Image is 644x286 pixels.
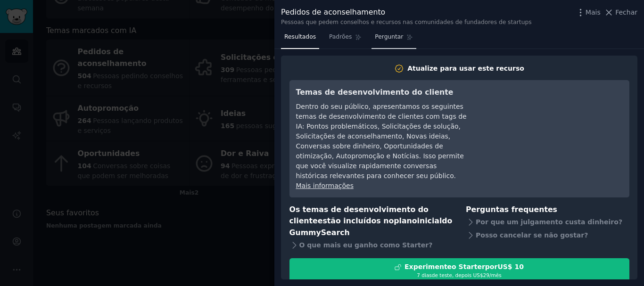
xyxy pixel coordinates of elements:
font: Experimente [405,263,452,270]
font: US$ 10 [497,263,524,270]
font: /mês [489,272,502,278]
font: Por que um julgamento custa dinheiro? [476,218,622,226]
font: Fechar [615,8,637,16]
font: Perguntar [375,33,403,40]
font: de teste, depois US$ [432,272,483,278]
button: Experimenteo StarterporUS$ 107 diasde teste, depois US$29/mês [289,258,629,282]
font: do GummySearch [289,216,453,237]
font: o Starter [452,263,485,270]
font: Temas de desenvolvimento do cliente [296,88,454,97]
button: Fechar [604,8,637,17]
font: Mais [586,8,601,16]
font: Posso cancelar se não gostar? [476,231,588,239]
font: o Starter [395,241,429,249]
font: Dentro do seu público, apresentamos os seguintes temas de desenvolvimento de clientes com tags de... [296,103,467,180]
font: plano [394,216,417,225]
a: Padrões [326,30,365,49]
a: Mais informações [296,182,354,189]
a: Resultados [281,30,319,49]
font: O que mais eu ganho com [299,241,396,249]
font: por [485,263,498,270]
iframe: Reprodutor de vídeo do YouTube [481,87,623,157]
font: 7 dias [417,272,432,278]
font: Resultados [284,33,316,40]
font: Os temas de desenvolvimento do cliente [289,205,429,226]
font: inicial [417,216,442,225]
a: Perguntar [372,30,416,49]
font: 29 [483,272,489,278]
font: Pedidos de aconselhamento [281,8,385,16]
font: estão incluídos no [318,216,394,225]
font: Atualize para usar este recurso [407,65,524,72]
font: Perguntas frequentes [466,205,557,214]
font: Padrões [329,33,352,40]
button: Mais [576,8,601,17]
font: ? [429,241,432,249]
font: Pessoas que pedem conselhos e recursos nas comunidades de fundadores de startups [281,19,532,25]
